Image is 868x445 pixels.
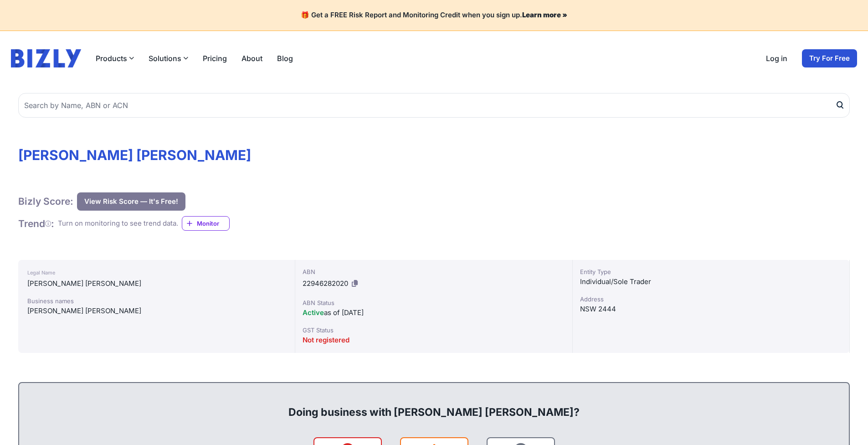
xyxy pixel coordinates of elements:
[522,10,567,19] a: Learn more »
[766,53,787,64] a: Log in
[303,307,565,318] div: as of [DATE]
[303,326,565,335] div: GST Status
[18,217,54,230] h1: Trend :
[11,11,857,20] h4: 🎁 Get a FREE Risk Report and Monitoring Credit when you sign up.
[18,93,850,118] input: Search by Name, ABN or ACN
[580,295,842,304] div: Address
[182,216,230,231] a: Monitor
[18,195,73,207] h1: Bizly Score:
[27,267,286,278] div: Legal Name
[203,53,227,64] a: Pricing
[580,267,842,276] div: Entity Type
[18,147,850,163] h1: [PERSON_NAME] [PERSON_NAME]
[28,390,840,419] div: Doing business with [PERSON_NAME] [PERSON_NAME]?
[580,276,842,287] div: Individual/Sole Trader
[58,218,178,229] div: Turn on monitoring to see trend data.
[277,53,293,64] a: Blog
[802,49,857,67] a: Try For Free
[241,53,262,64] a: About
[27,305,286,316] div: [PERSON_NAME] [PERSON_NAME]
[27,278,286,289] div: [PERSON_NAME] [PERSON_NAME]
[303,336,349,344] span: Not registered
[197,219,229,228] span: Monitor
[303,298,565,307] div: ABN Status
[303,308,324,317] span: Active
[303,279,348,288] span: 22946282020
[96,53,134,64] button: Products
[149,53,188,64] button: Solutions
[27,296,286,305] div: Business names
[303,267,565,276] div: ABN
[77,192,185,211] button: View Risk Score — It's Free!
[580,304,842,315] div: NSW 2444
